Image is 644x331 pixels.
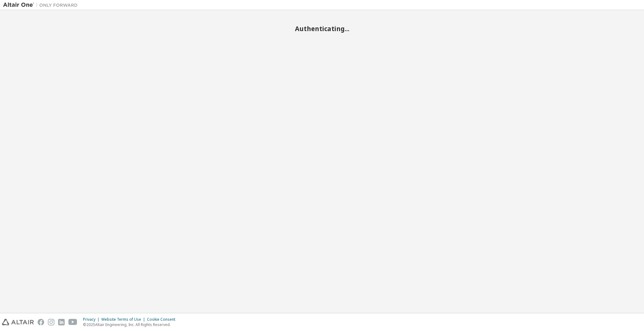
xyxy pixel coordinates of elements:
img: Altair One [3,2,81,8]
img: facebook.svg [38,319,44,325]
div: Website Terms of Use [101,317,147,322]
p: © 2025 Altair Engineering, Inc. All Rights Reserved. [83,322,179,327]
div: Cookie Consent [147,317,179,322]
img: instagram.svg [48,319,54,325]
img: altair_logo.svg [2,319,34,325]
img: linkedin.svg [58,319,65,325]
div: Privacy [83,317,101,322]
h2: Authenticating... [3,25,641,33]
img: youtube.svg [68,319,77,325]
